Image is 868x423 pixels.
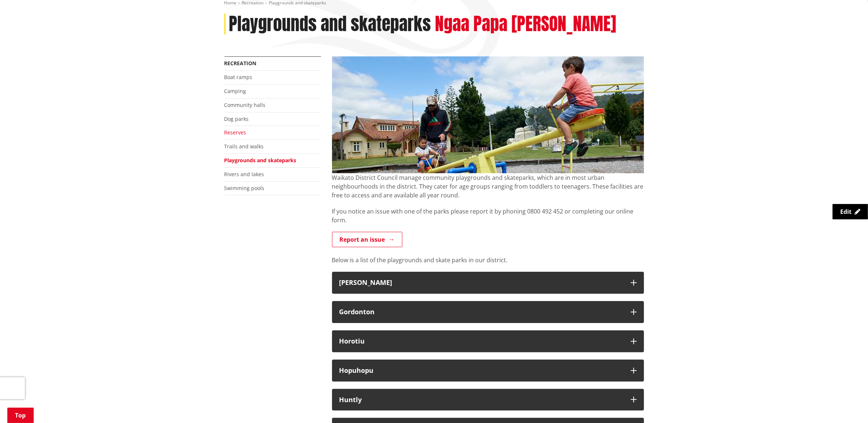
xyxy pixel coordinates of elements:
img: Playground in Ngaruawahia [332,56,644,173]
a: Reserves [224,129,246,136]
h3: Hopuhopu [339,367,623,374]
h3: [PERSON_NAME] [339,279,623,286]
a: Report an issue [332,232,402,247]
a: Community halls [224,101,266,108]
h3: Huntly [339,396,623,404]
button: Gordonton [332,301,644,323]
a: Top [7,408,34,423]
p: If you notice an issue with one of the parks please report it by phoning 0800 492 452 or completi... [332,207,644,225]
p: Waikato District Council manage community playgrounds and skateparks, which are in most urban nei... [332,173,644,200]
p: Below is a list of the playgrounds and skate parks in our district. [332,256,644,264]
a: Edit [832,204,868,219]
h3: Gordonton [339,308,623,316]
a: Rivers and lakes [224,171,264,178]
h2: Ngaa Papa [PERSON_NAME] [435,14,616,35]
button: [PERSON_NAME] [332,272,644,294]
a: Dog parks [224,115,249,122]
a: Recreation [224,60,257,67]
a: Playgrounds and skateparks [224,157,297,164]
h3: Horotiu [339,338,623,345]
a: Swimming pools [224,185,265,192]
iframe: Messenger Launcher [834,392,861,419]
button: Horotiu [332,330,644,352]
a: Boat ramps [224,74,253,81]
span: Edit [840,208,852,216]
a: Camping [224,88,246,94]
button: Huntly [332,389,644,411]
h1: Playgrounds and skateparks [229,14,431,35]
button: Hopuhopu [332,360,644,382]
a: Trails and walks [224,143,264,150]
